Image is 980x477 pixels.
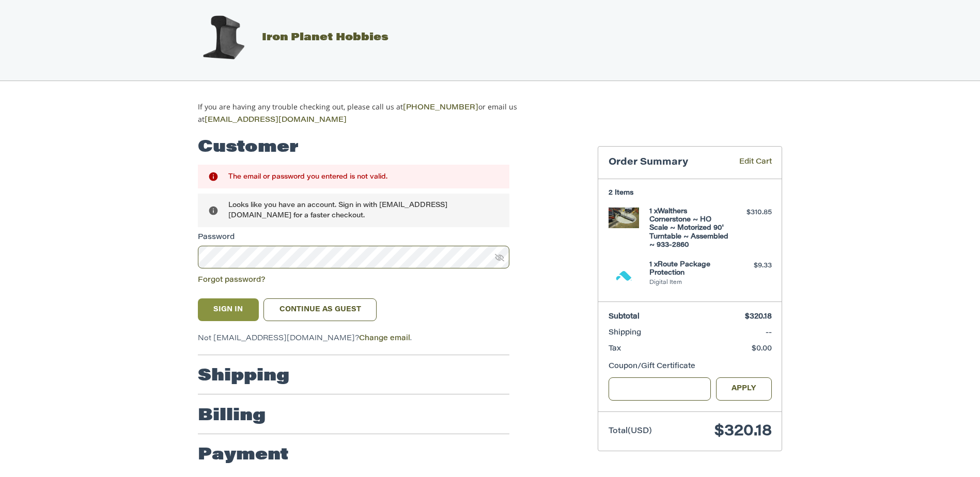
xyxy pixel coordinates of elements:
[724,157,772,169] a: Edit Cart
[403,104,478,112] a: [PHONE_NUMBER]
[198,101,550,126] p: If you are having any trouble checking out, please call us at or email us at
[198,232,509,243] label: Password
[609,427,652,435] span: Total (USD)
[228,171,500,182] div: The email or password you entered is not valid.
[649,261,728,278] h4: 1 x Route Package Protection
[766,329,772,337] span: --
[649,208,728,249] h4: 1 x Walthers Cornerstone ~ HO Scale ~ Motorized 90' Turntable ~ Assembled ~ 933-2860
[187,33,388,43] a: Iron Planet Hobbies
[752,345,772,353] span: $0.00
[649,279,728,288] li: Digital Item
[262,33,388,43] span: Iron Planet Hobbies
[198,366,289,387] h2: Shipping
[609,189,772,197] h3: 2 Items
[228,202,447,219] span: Looks like you have an account. Sign in with [EMAIL_ADDRESS][DOMAIN_NAME] for a faster checkout.
[198,298,259,321] button: Sign In
[609,361,772,372] div: Coupon/Gift Certificate
[198,445,289,466] h2: Payment
[197,12,249,63] img: Iron Planet Hobbies
[609,157,724,169] h3: Order Summary
[198,137,299,158] h2: Customer
[609,345,621,353] span: Tax
[198,277,266,284] a: Forgot password?
[609,313,640,321] span: Subtotal
[731,208,772,218] div: $310.85
[205,117,347,124] a: [EMAIL_ADDRESS][DOMAIN_NAME]
[359,335,410,342] a: Change email
[609,377,711,401] input: Gift Certificate or Coupon Code
[609,329,641,337] span: Shipping
[198,406,266,426] h2: Billing
[198,333,509,344] p: Not [EMAIL_ADDRESS][DOMAIN_NAME]? .
[263,298,377,321] a: Continue as guest
[716,377,772,401] button: Apply
[731,261,772,271] div: $9.33
[714,424,772,439] span: $320.18
[745,313,772,321] span: $320.18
